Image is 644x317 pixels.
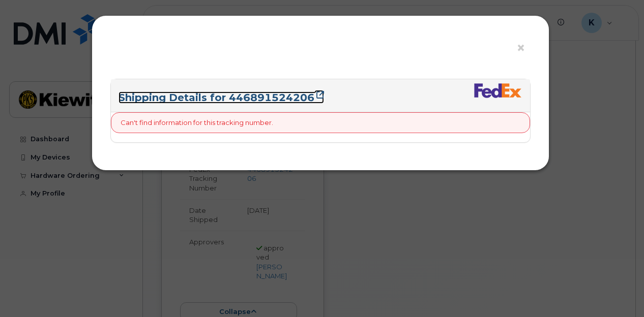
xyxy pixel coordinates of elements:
p: Can't find information for this tracking number. [121,118,273,128]
span: × [516,39,525,57]
img: fedex-bc01427081be8802e1fb5a1adb1132915e58a0589d7a9405a0dcbe1127be6add.png [474,83,522,98]
button: × [516,41,531,56]
iframe: Messenger Launcher [600,273,636,309]
a: Shipping Details for 446891524206 [119,91,324,104]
